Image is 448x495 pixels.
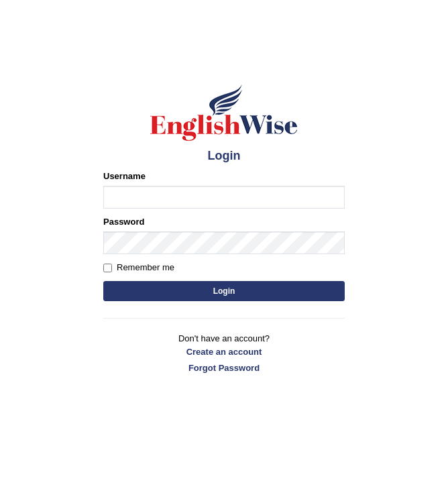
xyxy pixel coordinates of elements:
a: Forgot Password [103,362,345,374]
label: Username [103,170,146,182]
p: Don't have an account? [103,332,345,374]
a: Create an account [103,345,345,358]
label: Remember me [103,261,174,274]
input: Remember me [103,264,112,272]
h4: Login [103,150,345,163]
label: Password [103,215,144,228]
img: Logo of English Wise sign in for intelligent practice with AI [148,82,300,143]
button: Login [103,281,345,301]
